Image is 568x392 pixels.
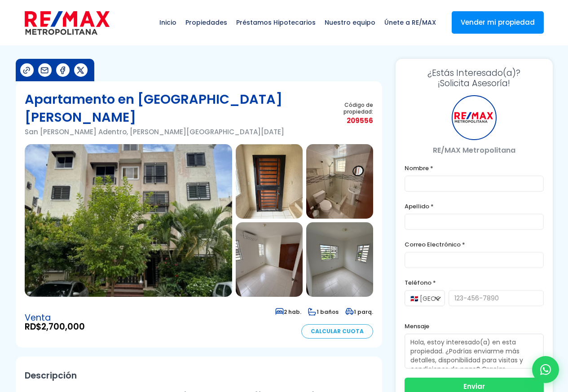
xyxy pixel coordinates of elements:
[306,144,373,219] img: Apartamento en San Isidro Adentro
[25,9,110,36] img: remax-metropolitana-logo
[405,201,544,212] label: Apellido *
[236,222,303,297] img: Apartamento en San Isidro Adentro
[452,11,544,34] a: Vender mi propiedad
[324,101,373,115] span: Código de propiedad:
[25,313,85,322] span: Venta
[405,321,544,332] label: Mensaje
[236,144,303,219] img: Apartamento en San Isidro Adentro
[405,239,544,250] label: Correo Electrónico *
[232,9,320,36] span: Préstamos Hipotecarios
[58,66,67,75] img: Compartir
[308,308,339,316] span: 1 baños
[320,9,380,36] span: Nuestro equipo
[25,144,232,297] img: Apartamento en San Isidro Adentro
[405,145,544,156] p: RE/MAX Metropolitana
[25,366,373,386] h2: Descripción
[155,9,181,36] span: Inicio
[405,163,544,174] label: Nombre *
[380,9,440,36] span: Únete a RE/MAX
[306,222,373,297] img: Apartamento en San Isidro Adentro
[345,308,373,316] span: 1 parq.
[40,66,49,75] img: Compartir
[22,66,31,75] img: Compartir
[181,9,232,36] span: Propiedades
[76,66,85,75] img: Compartir
[25,90,325,126] h1: Apartamento en [GEOGRAPHIC_DATA][PERSON_NAME]
[452,95,497,140] div: RE/MAX Metropolitana
[275,308,301,316] span: 2 hab.
[25,322,85,331] span: RD$
[301,324,373,339] a: Calcular Cuota
[405,277,544,288] label: Teléfono *
[324,115,373,126] span: 209556
[25,126,325,137] p: San [PERSON_NAME] Adentro, [PERSON_NAME][GEOGRAPHIC_DATA][DATE]
[405,334,544,369] textarea: Hola, estoy interesado(a) en esta propiedad. ¿Podrías enviarme más detalles, disponibilidad para ...
[41,321,85,333] span: 2,700,000
[449,290,544,306] input: 123-456-7890
[405,68,544,88] h3: ¡Solicita Asesoría!
[405,68,544,78] span: ¿Estás Interesado(a)?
